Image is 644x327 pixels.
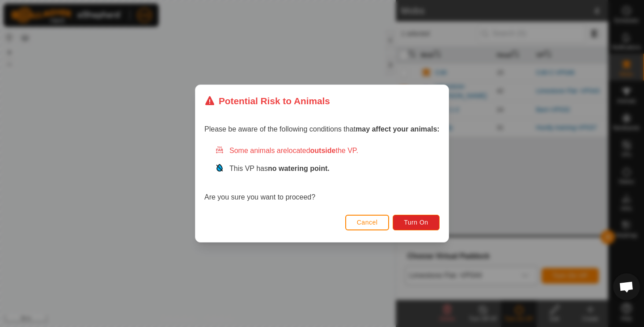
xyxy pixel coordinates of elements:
[404,219,428,226] span: Turn On
[204,125,440,133] span: Please be aware of the following conditions that
[357,219,378,226] span: Cancel
[310,147,336,154] strong: outside
[356,125,440,133] strong: may affect your animals:
[229,165,330,172] span: This VP has
[613,273,640,300] div: Open chat
[215,145,440,156] div: Some animals are
[393,215,440,230] button: Turn On
[345,215,390,230] button: Cancel
[287,147,358,154] span: located the VP.
[204,94,330,108] div: Potential Risk to Animals
[204,145,440,203] div: Are you sure you want to proceed?
[268,165,330,172] strong: no watering point.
